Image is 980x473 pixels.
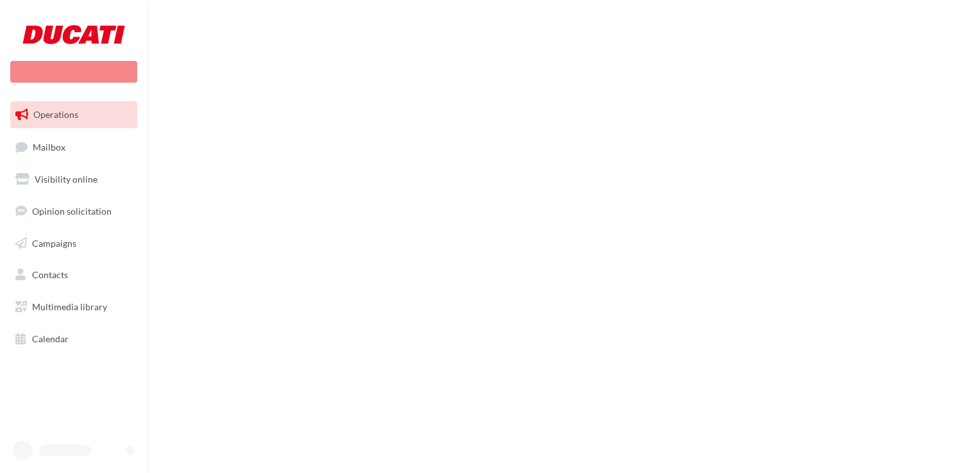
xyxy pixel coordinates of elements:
a: Multimedia library [8,294,140,320]
span: Opinion solicitation [32,206,112,217]
a: Calendar [8,326,140,353]
a: Contacts [8,261,140,288]
a: Campaigns [8,230,140,257]
span: Mailbox [33,141,65,152]
a: Visibility online [8,166,140,193]
span: Campaigns [32,237,76,248]
span: Calendar [32,333,69,344]
a: Opinion solicitation [8,198,140,225]
a: Operations [8,101,140,128]
div: New campaign [10,61,137,83]
span: Multimedia library [32,301,107,312]
span: Visibility online [35,174,97,185]
span: Operations [33,109,78,120]
span: Contacts [32,269,68,280]
a: Mailbox [8,133,140,161]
